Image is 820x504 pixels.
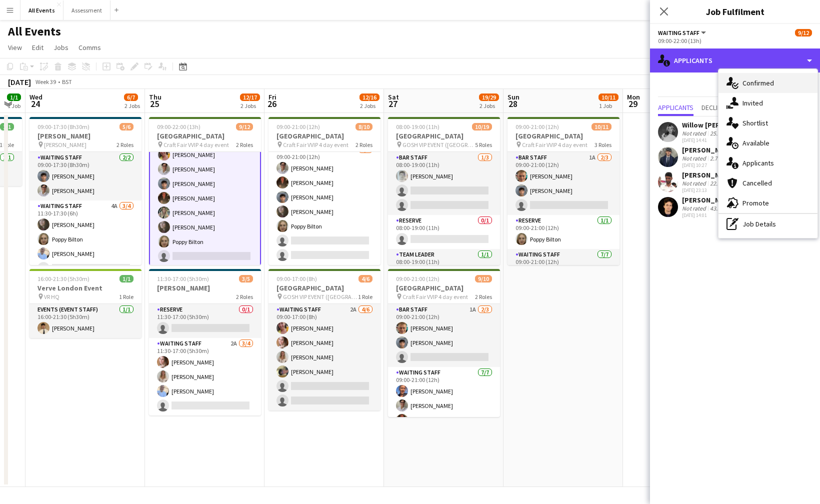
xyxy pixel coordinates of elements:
[29,283,141,292] h3: Verve London Event
[62,78,72,85] div: BST
[682,170,735,179] div: [PERSON_NAME]
[359,93,379,101] span: 12/16
[8,77,31,87] div: [DATE]
[507,131,619,140] h3: [GEOGRAPHIC_DATA]
[236,293,253,300] span: 2 Roles
[149,283,261,292] h3: [PERSON_NAME]
[658,29,707,36] button: Waiting Staff
[149,269,261,415] app-job-card: 11:30-17:00 (5h30m)3/5[PERSON_NAME]2 RolesReserve0/111:30-17:00 (5h30m) Waiting Staff2A3/411:30-1...
[355,123,372,130] span: 8/10
[708,129,732,137] div: 25.01mi
[388,152,500,215] app-card-role: Bar Staff1/308:00-19:00 (11h)[PERSON_NAME]
[276,275,317,282] span: 09:00-17:00 (8h)
[742,98,763,107] span: Invited
[268,283,380,292] h3: [GEOGRAPHIC_DATA]
[742,158,774,167] span: Applicants
[37,275,89,282] span: 16:00-21:30 (5h30m)
[388,92,399,101] span: Sat
[53,43,68,52] span: Jobs
[268,269,380,410] app-job-card: 09:00-17:00 (8h)4/6[GEOGRAPHIC_DATA] GOSH VIP EVENT ([GEOGRAPHIC_DATA][PERSON_NAME])1 RoleWaiting...
[116,141,133,148] span: 2 Roles
[355,141,372,148] span: 2 Roles
[8,43,22,52] span: View
[682,212,735,218] div: [DATE] 14:01
[7,93,21,101] span: 1/1
[33,78,58,85] span: Week 39
[718,214,817,234] div: Job Details
[396,123,439,130] span: 08:00-19:00 (11h)
[119,123,133,130] span: 5/6
[388,283,500,292] h3: [GEOGRAPHIC_DATA]
[283,141,348,148] span: Craft Fair VVIP 4 day event
[157,123,200,130] span: 09:00-22:00 (13h)
[475,293,492,300] span: 2 Roles
[236,123,253,130] span: 9/12
[388,269,500,417] app-job-card: 09:00-21:00 (12h)9/10[GEOGRAPHIC_DATA] Craft Fair VVIP 4 day event2 RolesBar Staff1A2/309:00-21:0...
[599,102,618,109] div: 1 Job
[63,0,110,20] button: Assessment
[268,131,380,140] h3: [GEOGRAPHIC_DATA]
[475,141,492,148] span: 5 Roles
[20,0,63,20] button: All Events
[396,275,439,282] span: 09:00-21:00 (12h)
[522,141,587,148] span: Craft Fair VVIP 4 day event
[742,78,774,87] span: Confirmed
[507,117,619,265] app-job-card: 09:00-21:00 (12h)10/11[GEOGRAPHIC_DATA] Craft Fair VVIP 4 day event3 RolesBar Staff1A2/309:00-21:...
[44,141,86,148] span: [PERSON_NAME]
[267,98,276,109] span: 26
[682,154,708,162] div: Not rated
[742,118,768,127] span: Shortlist
[591,123,611,130] span: 10/11
[388,304,500,367] app-card-role: Bar Staff1A2/309:00-21:00 (12h)[PERSON_NAME][PERSON_NAME]
[742,198,769,207] span: Promote
[682,129,708,137] div: Not rated
[358,293,372,300] span: 1 Role
[515,123,559,130] span: 09:00-21:00 (12h)
[239,275,253,282] span: 3/5
[507,152,619,215] app-card-role: Bar Staff1A2/309:00-21:00 (12h)[PERSON_NAME][PERSON_NAME]
[682,204,708,212] div: Not rated
[507,92,519,101] span: Sun
[276,123,320,130] span: 09:00-21:00 (12h)
[388,215,500,249] app-card-role: Reserve0/108:00-19:00 (11h)
[29,200,141,278] app-card-role: Waiting Staff4A3/411:30-17:30 (6h)[PERSON_NAME]Poppy Bilton[PERSON_NAME]
[708,204,732,212] div: 43.34mi
[29,131,141,140] h3: [PERSON_NAME]
[742,138,769,147] span: Available
[598,93,618,101] span: 10/11
[479,93,499,101] span: 19/29
[650,48,820,72] div: Applicants
[240,102,259,109] div: 2 Jobs
[4,41,26,54] a: View
[627,92,640,101] span: Mon
[479,102,498,109] div: 2 Jobs
[682,120,758,129] div: Willow [PERSON_NAME]
[119,293,133,300] span: 1 Role
[268,144,380,265] app-card-role: Waiting Staff5/709:00-21:00 (12h)[PERSON_NAME][PERSON_NAME][PERSON_NAME][PERSON_NAME]Poppy Bilton
[658,104,693,111] span: Applicants
[682,195,735,204] div: [PERSON_NAME]
[388,367,500,491] app-card-role: Waiting Staff7/709:00-21:00 (12h)[PERSON_NAME][PERSON_NAME][PERSON_NAME]
[402,141,475,148] span: GOSH VIP EVENT ([GEOGRAPHIC_DATA][PERSON_NAME])
[74,41,105,54] a: Comms
[650,5,820,18] h3: Job Fulfilment
[240,93,260,101] span: 12/17
[163,141,229,148] span: Craft Fair VVIP 4 day event
[507,249,619,373] app-card-role: Waiting Staff7/709:00-21:00 (12h)
[149,117,261,265] app-job-card: 09:00-22:00 (13h)9/12[GEOGRAPHIC_DATA] Craft Fair VVIP 4 day event2 Roles Waiting Staff4A7/809:00...
[708,154,729,162] div: 2.77mi
[358,275,372,282] span: 4/6
[149,304,261,338] app-card-role: Reserve0/111:30-17:00 (5h30m)
[236,141,253,148] span: 2 Roles
[472,123,492,130] span: 10/19
[149,92,161,101] span: Thu
[625,98,640,109] span: 29
[29,269,141,338] div: 16:00-21:30 (5h30m)1/1Verve London Event VR HQ1 RoleEvents (Event Staff)1/116:00-21:30 (5h30m)[PE...
[388,131,500,140] h3: [GEOGRAPHIC_DATA]
[28,98,42,109] span: 24
[49,41,72,54] a: Jobs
